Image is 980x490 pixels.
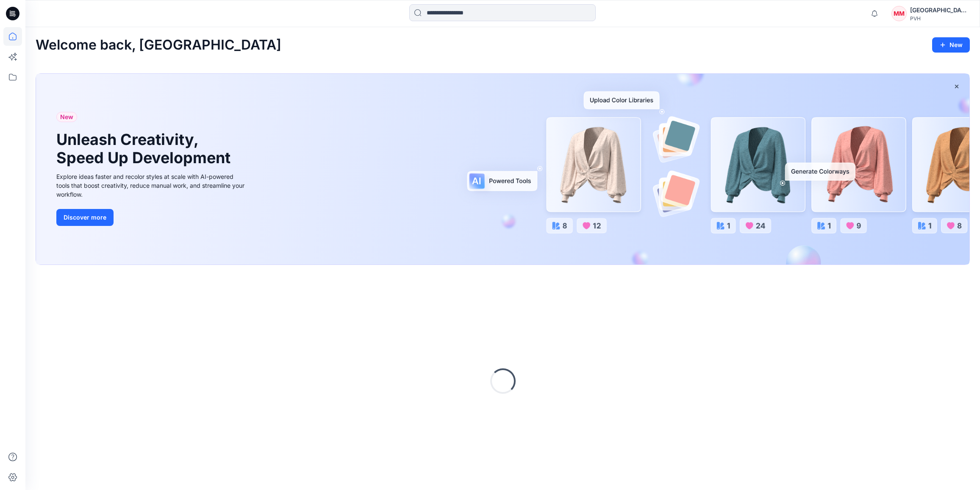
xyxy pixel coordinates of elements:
h1: Unleash Creativity, Speed Up Development [56,131,234,167]
div: Explore ideas faster and recolor styles at scale with AI-powered tools that boost creativity, red... [56,172,247,199]
div: PVH [910,15,969,22]
h2: Welcome back, [GEOGRAPHIC_DATA] [36,37,281,53]
button: New [932,37,970,53]
span: New [60,112,73,122]
a: Discover more [56,209,247,226]
button: Discover more [56,209,114,226]
div: MM [891,6,907,21]
div: [GEOGRAPHIC_DATA][PERSON_NAME][GEOGRAPHIC_DATA] [910,5,969,15]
